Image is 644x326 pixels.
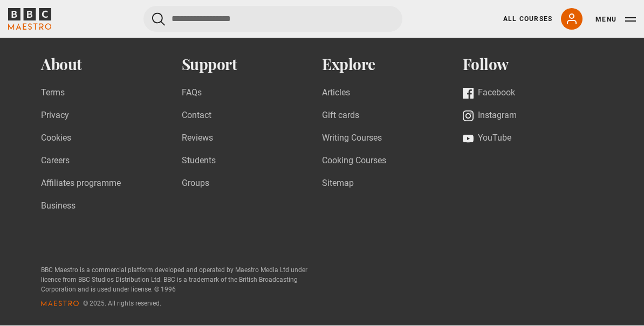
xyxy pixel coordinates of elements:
[83,299,161,309] span: © 2025. All rights reserved.
[322,56,463,74] h2: Explore
[41,87,65,101] a: Terms
[463,109,517,124] a: Instagram
[463,56,604,74] h2: Follow
[41,177,121,192] a: Affiliates programme
[182,87,202,101] a: FAQs
[182,132,213,147] a: Reviews
[463,87,515,101] a: Facebook
[322,132,382,147] a: Writing Courses
[595,14,636,25] button: Toggle navigation
[182,155,216,169] a: Students
[41,109,69,124] a: Privacy
[41,200,76,214] a: Business
[463,132,511,147] a: YouTube
[41,266,311,295] p: BBC Maestro is a commercial platform developed and operated by Maestro Media Ltd under licence fr...
[143,6,402,32] input: Search
[152,12,165,26] button: Submit the search query
[322,177,354,192] a: Sitemap
[503,14,552,24] a: All Courses
[8,8,51,30] svg: BBC Maestro
[41,56,182,74] h2: About
[41,56,603,240] nav: Footer
[322,87,350,101] a: Articles
[322,109,359,124] a: Gift cards
[322,155,386,169] a: Cooking Courses
[41,132,71,147] a: Cookies
[182,56,323,74] h2: Support
[41,155,70,169] a: Careers
[41,300,79,308] svg: Maestro logo
[182,177,209,192] a: Groups
[182,109,211,124] a: Contact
